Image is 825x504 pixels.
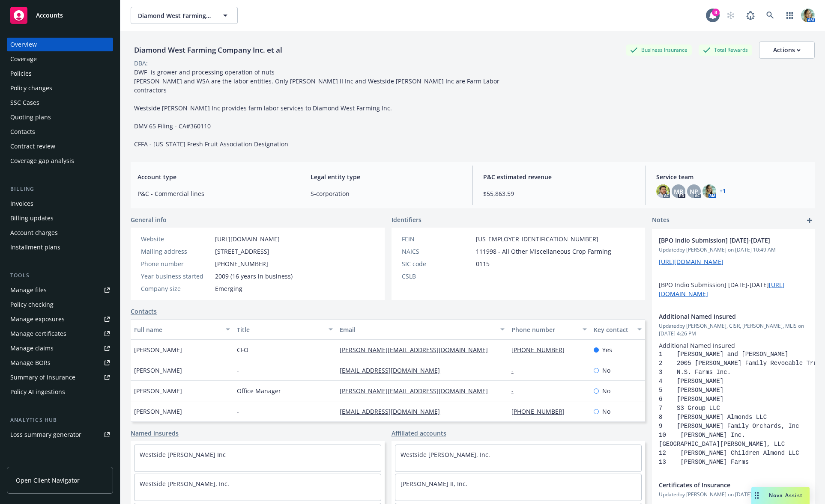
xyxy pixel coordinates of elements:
[10,81,52,95] div: Policy changes
[652,215,670,225] span: Notes
[483,172,635,181] span: P&C estimated revenue
[659,246,808,254] span: Updated by [PERSON_NAME] on [DATE] 10:49 AM
[7,385,113,399] a: Policy AI ingestions
[10,139,55,153] div: Contract review
[7,81,113,95] a: Policy changes
[7,226,113,240] a: Account charges
[237,407,239,416] span: -
[751,487,810,504] button: Nova Assist
[131,319,233,340] button: Full name
[7,211,113,225] a: Billing updates
[7,67,113,80] a: Policies
[476,259,490,268] span: 0115
[602,366,610,375] span: No
[511,387,520,395] a: -
[7,428,113,442] a: Loss summary generator
[7,38,113,51] a: Overview
[7,185,113,193] div: Billing
[7,356,113,370] a: Manage BORs
[131,7,238,24] button: Diamond West Farming Company Inc. et al
[10,211,54,225] div: Billing updates
[10,341,54,355] div: Manage claims
[215,247,269,256] span: [STREET_ADDRESS]
[336,319,508,340] button: Email
[401,480,467,488] a: [PERSON_NAME] II, Inc.
[340,325,495,334] div: Email
[10,52,37,66] div: Coverage
[10,67,32,80] div: Policies
[7,154,113,168] a: Coverage gap analysis
[483,189,635,198] span: $55,863.59
[340,407,447,415] a: [EMAIL_ADDRESS][DOMAIN_NAME]
[7,371,113,384] a: Summary of insurance
[141,284,212,293] div: Company size
[131,44,286,56] div: Diamond West Farming Company Inc. et al
[10,327,66,341] div: Manage certificates
[659,491,808,498] span: Updated by [PERSON_NAME] on [DATE] 4:59 PM
[311,172,463,181] span: Legal entity type
[137,172,290,181] span: Account type
[340,346,495,354] a: [PERSON_NAME][EMAIL_ADDRESS][DOMAIN_NAME]
[7,312,113,326] span: Manage exposures
[762,7,779,24] a: Search
[10,312,65,326] div: Manage exposures
[7,139,113,153] a: Contract review
[134,386,182,395] span: [PERSON_NAME]
[759,42,815,59] button: Actions
[134,325,221,334] div: Full name
[134,59,150,68] div: DBA: -
[659,480,786,489] span: Certificates of Insurance
[10,385,65,399] div: Policy AI ingestions
[590,319,645,340] button: Key contact
[594,325,632,334] div: Key contact
[402,234,472,243] div: FEIN
[140,480,229,488] a: Westside [PERSON_NAME], Inc.
[476,272,478,281] span: -
[7,283,113,297] a: Manage files
[311,189,463,198] span: S-corporation
[10,110,51,124] div: Quoting plans
[7,197,113,210] a: Invoices
[141,247,212,256] div: Mailing address
[402,259,472,268] div: SIC code
[7,271,113,280] div: Tools
[141,259,212,268] div: Phone number
[237,366,239,375] span: -
[659,322,808,338] span: Updated by [PERSON_NAME], CISR, [PERSON_NAME], MLIS on [DATE] 4:26 PM
[215,235,280,243] a: [URL][DOMAIN_NAME]
[10,240,60,254] div: Installment plans
[10,96,39,110] div: SSC Cases
[134,345,182,354] span: [PERSON_NAME]
[10,226,58,240] div: Account charges
[712,9,720,16] div: 8
[7,327,113,341] a: Manage certificates
[659,258,723,266] a: [URL][DOMAIN_NAME]
[511,407,571,415] a: [PHONE_NUMBER]
[511,346,571,354] a: [PHONE_NUMBER]
[702,184,716,198] img: photo
[7,110,113,124] a: Quoting plans
[7,52,113,66] a: Coverage
[16,476,80,485] span: Open Client Navigator
[402,272,472,281] div: CSLB
[626,44,692,55] div: Business Insurance
[602,345,612,354] span: Yes
[10,125,35,139] div: Contacts
[652,305,815,474] div: Additional Named InsuredUpdatedby [PERSON_NAME], CISR, [PERSON_NAME], MLIS on [DATE] 4:26 PMAddit...
[511,325,577,334] div: Phone number
[801,9,815,22] img: photo
[476,234,598,243] span: [US_EMPLOYER_IDENTIFICATION_NUMBER]
[7,298,113,311] a: Policy checking
[215,284,242,293] span: Emerging
[134,407,182,416] span: [PERSON_NAME]
[131,215,167,224] span: General info
[10,154,74,168] div: Coverage gap analysis
[476,247,611,256] span: 111998 - All Other Miscellaneous Crop Farming
[656,184,670,198] img: photo
[656,172,808,181] span: Service team
[134,366,182,375] span: [PERSON_NAME]
[137,189,290,198] span: P&C - Commercial lines
[10,428,81,442] div: Loss summary generator
[10,38,37,51] div: Overview
[141,272,212,281] div: Year business started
